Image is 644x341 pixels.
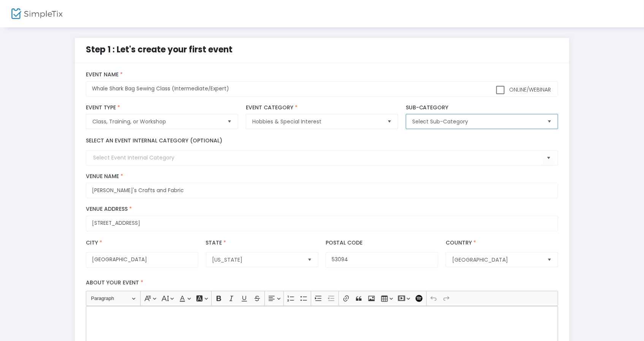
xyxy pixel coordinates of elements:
[86,206,558,213] label: Venue Address
[82,275,562,291] label: About your event
[206,239,228,247] label: State
[544,114,555,129] button: Select
[212,256,301,264] span: [US_STATE]
[86,252,198,268] input: City
[86,137,222,145] label: Select an event internal category (optional)
[86,291,558,306] div: Editor toolbar
[93,154,543,162] input: Select Event Internal Category
[246,104,398,111] label: Event Category
[86,44,233,55] span: Step 1 : Let's create your first event
[92,118,221,125] span: Class, Training, or Workshop
[91,294,131,303] span: Paragraph
[412,118,541,125] span: Select Sub-Category
[406,104,558,111] label: Sub-Category
[452,256,541,264] span: [GEOGRAPHIC_DATA]
[304,253,315,267] button: Select
[508,86,551,93] span: Online/Webinar
[86,81,558,97] input: What would you like to call your Event?
[544,253,555,267] button: Select
[86,104,238,111] label: Event Type
[224,114,235,129] button: Select
[88,293,139,305] button: Paragraph
[543,150,554,166] button: Select
[446,239,478,247] label: Country
[326,239,362,247] label: Postal Code
[86,216,558,231] input: Where will the event be taking place?
[86,173,558,180] label: Venue Name
[86,71,558,78] label: Event Name
[86,239,104,247] label: City
[252,118,381,125] span: Hobbies & Special Interest
[384,114,395,129] button: Select
[86,183,558,198] input: What is the name of this venue?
